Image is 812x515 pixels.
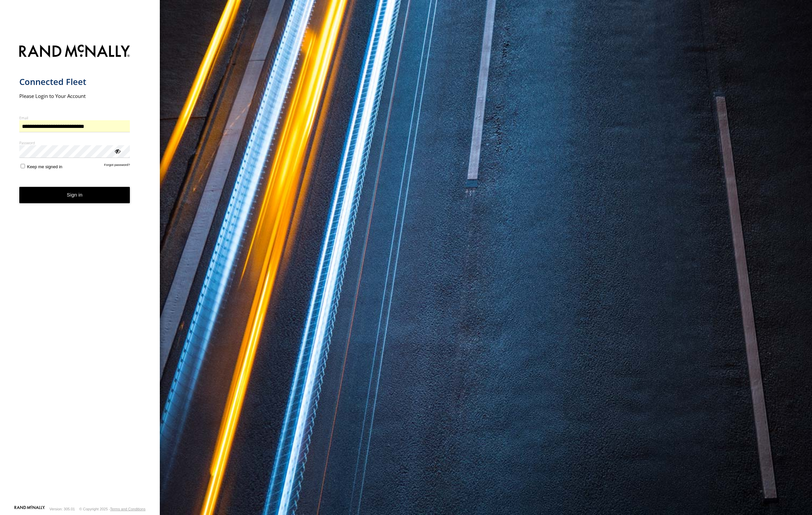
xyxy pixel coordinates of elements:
label: Email [19,115,130,120]
a: Terms and Conditions [110,507,145,511]
span: Keep me signed in [27,164,62,169]
a: Forgot password? [104,163,130,169]
label: Password [19,140,130,145]
img: Rand McNally [19,43,130,60]
button: Sign in [19,187,130,203]
div: ViewPassword [114,148,121,154]
h2: Please Login to Your Account [19,93,130,99]
input: Keep me signed in [21,164,25,168]
form: main [19,41,141,505]
h1: Connected Fleet [19,76,130,87]
div: © Copyright 2025 - [79,507,145,511]
div: Version: 305.01 [50,507,75,511]
a: Visit our Website [14,506,45,512]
